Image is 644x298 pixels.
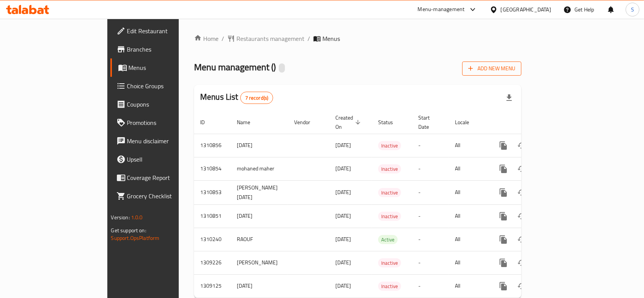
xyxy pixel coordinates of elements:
div: [GEOGRAPHIC_DATA] [501,5,551,14]
a: Grocery Checklist [110,187,215,205]
span: [DATE] [335,164,351,173]
button: Change Status [513,160,531,178]
td: - [412,251,449,274]
td: All [449,157,488,180]
span: Status [378,118,403,127]
span: Active [378,235,398,244]
span: [DATE] [335,258,351,267]
td: [DATE] [231,134,288,157]
span: Get support on: [111,225,146,235]
span: [DATE] [335,281,351,291]
a: Restaurants management [227,34,304,43]
button: Change Status [513,207,531,225]
span: Created On [335,113,363,131]
div: Menu-management [418,5,465,14]
span: Add New Menu [468,64,515,73]
a: Promotions [110,113,215,132]
button: Change Status [513,230,531,249]
span: S [631,5,634,14]
span: Edit Restaurant [127,26,209,36]
span: [DATE] [335,234,351,244]
button: Change Status [513,254,531,272]
button: Change Status [513,183,531,202]
span: Inactive [378,212,401,221]
div: Active [378,235,398,244]
button: more [494,207,513,225]
div: Total records count [240,92,273,104]
span: Inactive [378,141,401,150]
td: [DATE] [231,274,288,298]
td: All [449,134,488,157]
td: RAOUF [231,228,288,251]
span: Menus [129,63,209,72]
td: - [412,180,449,204]
a: Menu disclaimer [110,132,215,150]
span: Grocery Checklist [127,191,209,201]
span: Vendor [294,118,320,127]
table: enhanced table [194,111,574,298]
th: Actions [488,111,574,134]
button: more [494,136,513,155]
button: more [494,230,513,249]
span: Coverage Report [127,173,209,182]
span: Inactive [378,282,401,291]
td: All [449,251,488,274]
span: Inactive [378,165,401,173]
a: Edit Restaurant [110,22,215,40]
td: [PERSON_NAME] [DATE] [231,180,288,204]
div: Inactive [378,164,401,173]
span: Name [237,118,260,127]
span: [DATE] [335,187,351,197]
a: Choice Groups [110,77,215,95]
td: All [449,274,488,298]
a: Branches [110,40,215,58]
a: Coverage Report [110,168,215,187]
span: Promotions [127,118,209,127]
a: Coupons [110,95,215,113]
span: Locale [455,118,479,127]
span: Choice Groups [127,81,209,91]
span: 1.0.0 [131,212,143,222]
td: - [412,157,449,180]
td: mohaned maher [231,157,288,180]
td: - [412,228,449,251]
span: Branches [127,45,209,54]
span: Upsell [127,155,209,164]
td: - [412,274,449,298]
button: Change Status [513,136,531,155]
span: Inactive [378,188,401,197]
span: ID [200,118,215,127]
nav: breadcrumb [194,34,521,43]
button: more [494,254,513,272]
span: 7 record(s) [241,94,273,102]
span: Menu disclaimer [127,136,209,146]
span: Menu management ( ) [194,58,276,76]
button: more [494,183,513,202]
div: Export file [500,89,518,107]
td: - [412,134,449,157]
span: Inactive [378,259,401,267]
td: - [412,204,449,228]
span: Coupons [127,100,209,109]
td: All [449,180,488,204]
span: Menus [322,34,340,43]
span: [DATE] [335,211,351,221]
span: [DATE] [335,140,351,150]
li: / [222,34,224,43]
h2: Menus List [200,91,273,104]
a: Support.OpsPlatform [111,233,160,243]
td: All [449,204,488,228]
td: [DATE] [231,204,288,228]
button: Change Status [513,277,531,295]
li: / [307,34,310,43]
span: Restaurants management [236,34,304,43]
td: [PERSON_NAME] [231,251,288,274]
a: Menus [110,58,215,77]
div: Inactive [378,258,401,267]
a: Upsell [110,150,215,168]
button: more [494,160,513,178]
button: more [494,277,513,295]
span: Version: [111,212,130,222]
